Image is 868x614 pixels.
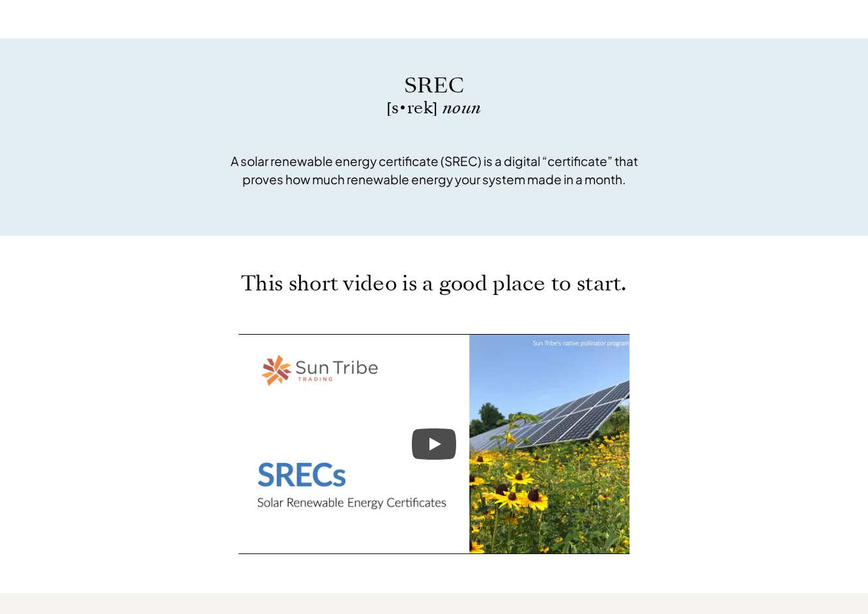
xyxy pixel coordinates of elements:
[222,152,646,188] p: A solar renewable energy certificate (SREC) is a digital “certificate” that proves how much renew...
[222,71,646,100] p: SREC
[442,96,482,119] span: noun
[222,100,646,116] p: [s • rek]
[190,275,678,292] p: This short video is a good place to start.
[412,428,456,460] button: Play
